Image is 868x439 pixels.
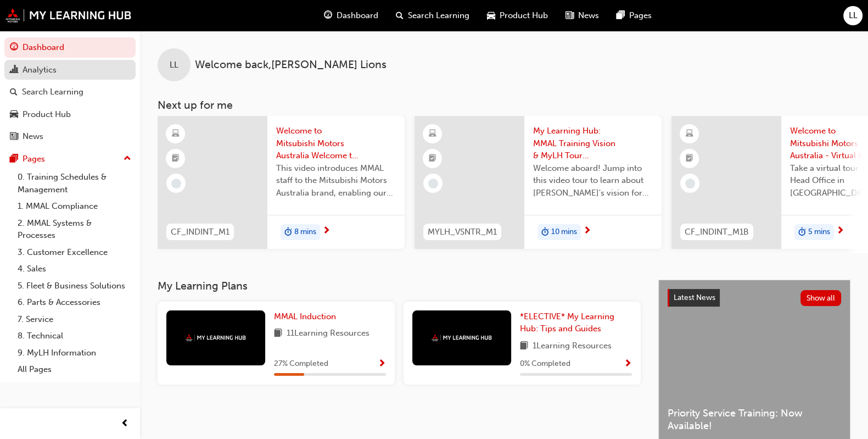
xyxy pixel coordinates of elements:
a: 7. Service [13,311,136,328]
a: Dashboard [4,37,136,58]
span: Welcome back , [PERSON_NAME] Lions [195,59,387,71]
span: My Learning Hub: MMAL Training Vision & MyLH Tour (Elective) [533,125,653,162]
span: Priority Service Training: Now Available! [668,407,841,432]
span: Show Progress [378,359,386,369]
button: Show Progress [624,357,632,371]
span: booktick-icon [686,152,693,166]
span: learningRecordVerb_NONE-icon [171,179,181,188]
div: Search Learning [22,86,83,98]
span: CF_INDINT_M1 [171,226,229,238]
span: 11 Learning Resources [287,327,369,341]
a: 5. Fleet & Business Solutions [13,277,136,294]
span: next-icon [322,226,331,236]
button: DashboardAnalyticsSearch LearningProduct HubNews [4,35,136,149]
a: Search Learning [4,82,136,102]
a: 6. Parts & Accessories [13,294,136,311]
span: learningResourceType_ELEARNING-icon [172,127,180,141]
a: CF_INDINT_M1Welcome to Mitsubishi Motors Australia Welcome to Mitsubishi Motors Australia - Video... [158,116,405,249]
span: Product Hub [500,9,548,22]
a: Product Hub [4,104,136,125]
img: mmal [5,8,132,23]
a: Analytics [4,60,136,80]
span: search-icon [10,87,18,97]
a: MMAL Induction [274,310,340,323]
span: book-icon [274,327,282,341]
div: News [23,130,43,143]
span: *ELECTIVE* My Learning Hub: Tips and Guides [520,312,614,334]
span: MMAL Induction [274,312,336,321]
span: 8 mins [294,226,316,238]
a: pages-iconPages [608,4,660,27]
span: duration-icon [541,225,549,240]
span: 0 % Completed [520,358,570,370]
a: 0. Training Schedules & Management [13,169,136,198]
span: next-icon [583,226,591,236]
button: Pages [4,149,136,169]
span: 5 mins [808,226,830,238]
span: pages-icon [10,154,18,164]
span: learningResourceType_ELEARNING-icon [429,127,436,141]
span: booktick-icon [172,152,180,166]
a: 1. MMAL Compliance [13,198,136,215]
span: Welcome to Mitsubishi Motors Australia Welcome to Mitsubishi Motors Australia - Video (MMAL Induc... [276,125,396,162]
img: mmal [432,334,492,341]
span: book-icon [520,340,528,353]
a: *ELECTIVE* My Learning Hub: Tips and Guides [520,310,632,335]
span: LL [849,9,858,22]
span: News [578,9,599,22]
span: Welcome aboard! Jump into this video tour to learn about [PERSON_NAME]'s vision for your learning... [533,162,653,199]
a: guage-iconDashboard [315,4,387,27]
button: Show Progress [378,357,386,371]
a: 8. Technical [13,327,136,344]
a: MYLH_VSNTR_M1My Learning Hub: MMAL Training Vision & MyLH Tour (Elective)Welcome aboard! Jump int... [415,116,662,249]
div: Pages [23,153,45,165]
button: LL [843,6,863,25]
span: up-icon [124,152,131,166]
span: news-icon [10,132,18,142]
span: car-icon [10,110,18,120]
span: learningResourceType_ELEARNING-icon [686,127,693,141]
a: news-iconNews [557,4,608,27]
span: news-icon [565,9,574,23]
a: 4. Sales [13,260,136,277]
span: Dashboard [337,9,378,22]
div: Product Hub [23,108,71,121]
span: booktick-icon [429,152,436,166]
a: car-iconProduct Hub [478,4,557,27]
a: 2. MMAL Systems & Processes [13,215,136,244]
span: Pages [629,9,652,22]
span: learningRecordVerb_NONE-icon [685,179,695,188]
span: prev-icon [121,417,129,431]
span: Latest News [674,293,715,302]
span: search-icon [396,9,404,23]
span: Search Learning [408,9,469,22]
span: 1 Learning Resources [533,340,612,353]
button: Show all [800,290,842,306]
span: guage-icon [324,9,332,23]
span: LL [170,59,178,71]
span: MYLH_VSNTR_M1 [428,226,497,238]
div: Analytics [23,64,57,76]
span: chart-icon [10,65,18,75]
span: pages-icon [617,9,625,23]
h3: Next up for me [140,99,868,112]
a: 9. MyLH Information [13,344,136,362]
a: All Pages [13,361,136,378]
img: mmal [186,334,246,341]
a: 3. Customer Excellence [13,244,136,261]
span: CF_INDINT_M1B [685,226,749,238]
span: next-icon [836,226,844,236]
a: Latest NewsShow all [668,289,841,307]
span: car-icon [487,9,495,23]
span: duration-icon [798,225,806,240]
a: News [4,126,136,147]
h3: My Learning Plans [158,280,641,292]
span: 27 % Completed [274,358,328,370]
span: This video introduces MMAL staff to the Mitsubishi Motors Australia brand, enabling our staff to ... [276,162,396,199]
span: learningRecordVerb_NONE-icon [428,179,438,188]
span: duration-icon [284,225,292,240]
a: search-iconSearch Learning [387,4,478,27]
span: Show Progress [624,359,632,369]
